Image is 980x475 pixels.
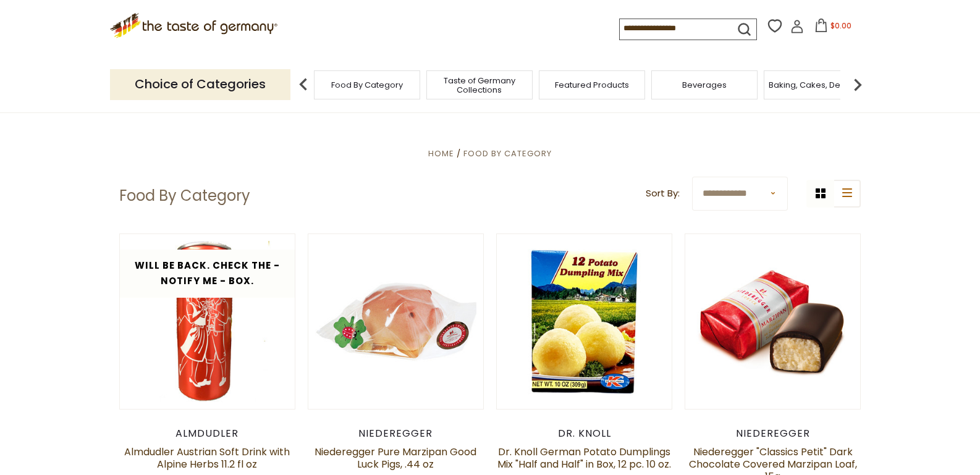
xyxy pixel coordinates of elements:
[463,148,552,159] a: Food By Category
[845,72,870,97] img: next arrow
[110,69,290,99] p: Choice of Categories
[497,234,672,409] img: Dr. Knoll German Potato Dumplings Mix "Half and Half" in Box, 12 pc. 10 oz.
[331,80,403,90] a: Food By Category
[806,19,859,37] button: $0.00
[430,76,529,95] a: Taste of Germany Collections
[119,427,295,440] div: Almdudler
[685,427,861,440] div: Niederegger
[646,186,680,201] label: Sort By:
[315,445,476,471] a: Niederegger Pure Marzipan Good Luck Pigs, .44 oz
[124,445,290,471] a: Almdudler Austrian Soft Drink with Alpine Herbs 11.2 fl oz
[497,445,671,471] a: Dr. Knoll German Potato Dumplings Mix "Half and Half" in Box, 12 pc. 10 oz.
[119,187,250,205] h1: Food By Category
[830,20,851,31] span: $0.00
[682,80,727,90] a: Beverages
[120,234,295,409] img: Almdudler Austrian Soft Drink with Alpine Herbs 11.2 fl oz
[428,148,454,159] a: Home
[769,80,864,90] a: Baking, Cakes, Desserts
[555,80,629,90] a: Featured Products
[291,72,316,97] img: previous arrow
[308,427,484,440] div: Niederegger
[685,257,860,387] img: Niederegger "Classics Petit" Dark Chocolate Covered Marzipan Loaf, 15g
[496,427,672,440] div: Dr. Knoll
[308,234,483,409] img: Niederegger Pure Marzipan Good Luck Pigs, .44 oz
